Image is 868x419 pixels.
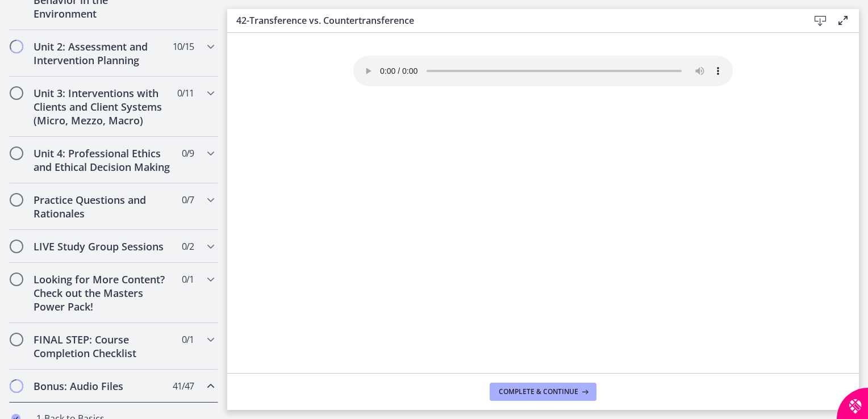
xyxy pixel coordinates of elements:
[173,379,194,393] span: 41 / 47
[182,193,194,207] span: 0 / 7
[182,146,194,160] span: 0 / 9
[499,387,578,396] span: Complete & continue
[173,40,194,53] span: 10 / 15
[177,86,194,100] span: 0 / 11
[34,273,172,313] h2: Looking for More Content? Check out the Masters Power Pack!
[34,379,172,393] h2: Bonus: Audio Files
[182,273,194,286] span: 0 / 1
[34,40,172,67] h2: Unit 2: Assessment and Intervention Planning
[34,193,172,220] h2: Practice Questions and Rationales
[34,240,172,253] h2: LIVE Study Group Sessions
[182,333,194,346] span: 0 / 1
[34,86,172,127] h2: Unit 3: Interventions with Clients and Client Systems (Micro, Mezzo, Macro)
[490,383,596,401] button: Complete & continue
[182,240,194,253] span: 0 / 2
[34,146,172,174] h2: Unit 4: Professional Ethics and Ethical Decision Making
[236,14,791,27] h3: 42-Transference vs. Countertransference
[34,333,172,360] h2: FINAL STEP: Course Completion Checklist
